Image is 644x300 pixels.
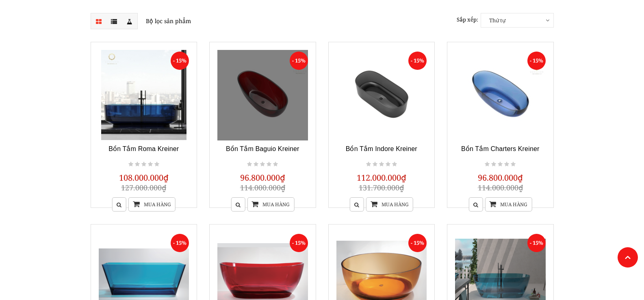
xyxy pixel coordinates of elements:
span: - 15% [408,234,427,252]
span: - 15% [171,234,189,252]
span: 114.000.000₫ [240,183,285,192]
i: Not rated yet! [254,161,258,168]
i: Not rated yet! [511,161,516,168]
div: Not rated yet! [246,160,279,169]
p: Bộ lọc sản phẩm [91,13,316,29]
i: Not rated yet! [135,161,140,168]
span: 127.000.000₫ [121,183,166,192]
a: Mua hàng [485,197,532,212]
i: Not rated yet! [485,161,490,168]
i: Not rated yet! [273,161,278,168]
i: Not rated yet! [392,161,397,168]
i: Not rated yet! [498,161,503,168]
span: - 15% [527,52,546,70]
div: Not rated yet! [365,160,398,169]
a: Bồn Tắm Roma Kreiner [108,145,179,152]
i: Not rated yet! [141,161,146,168]
span: 96.800.000₫ [478,172,523,183]
i: Not rated yet! [366,161,371,168]
i: Not rated yet! [267,161,271,168]
i: Not rated yet! [154,161,159,168]
span: 112.000.000₫ [357,172,406,183]
a: Mua hàng [247,197,294,212]
div: Not rated yet! [127,160,160,169]
a: Mua hàng [366,197,413,212]
span: - 15% [171,52,189,70]
div: Not rated yet! [484,160,517,169]
span: 108.000.000₫ [119,172,169,183]
a: Lên đầu trang [618,247,638,268]
i: Not rated yet! [491,161,496,168]
span: - 15% [290,52,308,70]
i: Not rated yet! [247,161,252,168]
span: - 15% [408,52,427,70]
i: Not rated yet! [379,161,384,168]
a: Bồn Tắm Indore Kreiner [346,145,417,152]
span: Thứ tự [481,13,553,27]
i: Not rated yet! [386,161,390,168]
i: Not rated yet! [148,161,153,168]
i: Not rated yet! [128,161,133,168]
span: - 15% [527,234,546,252]
i: Not rated yet! [260,161,265,168]
a: Bồn Tắm Charters Kreiner [461,145,540,152]
i: Not rated yet! [504,161,509,168]
span: 131.700.000₫ [359,183,404,192]
label: Sắp xếp: [457,13,478,26]
i: Not rated yet! [373,161,377,168]
span: 114.000.000₫ [478,183,523,192]
span: 96.800.000₫ [240,172,285,183]
a: Mua hàng [128,197,176,212]
span: - 15% [290,234,308,252]
a: Bồn Tắm Baguio Kreiner [226,145,299,152]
